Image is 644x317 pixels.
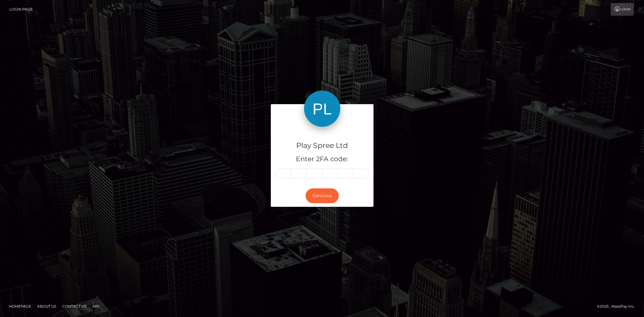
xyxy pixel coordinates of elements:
a: Homepage [7,302,34,311]
h5: Enter 2FA code: [275,155,369,164]
a: Login [611,3,634,16]
button: Continue [306,188,339,203]
div: © 2025 , MassPay Inc. [597,303,639,310]
a: API [90,302,101,311]
h4: Play Spree Ltd [275,140,369,151]
a: Login Page [9,3,33,16]
a: About Us [35,302,59,311]
img: Play Spree Ltd [304,91,340,127]
a: Contact Us [60,302,89,311]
